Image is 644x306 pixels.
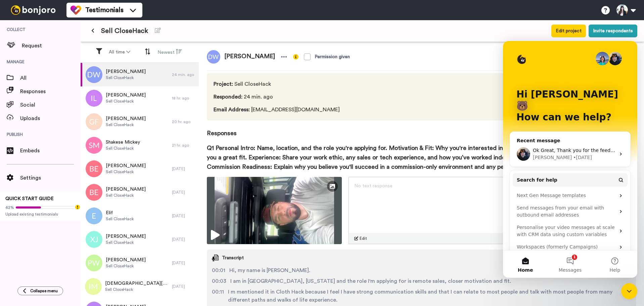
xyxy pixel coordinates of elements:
[106,139,140,146] span: Shakese Mickey
[106,115,146,122] span: [PERSON_NAME]
[106,146,140,151] span: Sell CloseHack
[10,180,125,200] div: Personalise your video messages at scale with CRM data using custom variables
[86,66,102,83] img: dw.png
[354,184,393,188] span: No text response
[86,207,102,224] img: e.png
[106,75,146,80] span: Sell CloseHack
[106,209,134,216] span: Elif
[551,25,586,37] button: Edit project
[228,288,631,304] span: I m mentioned it in Cloth Hack because I feel I have strong communication skills and that I can r...
[172,95,195,101] div: 18 hr. ago
[81,157,199,181] a: [PERSON_NAME]Sell CloseHack[DATE]
[86,231,102,248] img: xj.png
[106,122,146,127] span: Sell CloseHack
[172,72,195,77] div: 24 min. ago
[14,202,112,209] div: Workspaces (formerly Campaigns)
[105,280,169,287] span: [DEMOGRAPHIC_DATA][PERSON_NAME]
[75,204,81,210] div: Tooltip anchor
[207,50,220,64] img: dw.png
[86,90,102,107] img: il.png
[81,133,199,157] a: Shakese MickeySell CloseHack21 hr. ago
[30,288,58,294] span: Collapse menu
[212,277,226,285] span: 00:03
[106,92,146,99] span: [PERSON_NAME]
[14,163,112,178] div: Send messages from your email with outbound email addresses
[20,101,81,109] span: Social
[106,169,146,175] span: Sell CloseHack
[81,275,199,298] a: [DEMOGRAPHIC_DATA][PERSON_NAME]Sell CloseHack[DATE]
[212,288,224,304] span: 00:11
[172,190,195,195] div: [DATE]
[106,233,146,240] span: [PERSON_NAME]
[5,212,75,217] span: Upload existing testimonials
[214,80,342,88] span: Sell CloseHack
[105,46,134,58] button: All time
[71,5,81,15] img: tm-color.svg
[172,119,195,124] div: 20 hr. ago
[20,147,81,155] span: Embeds
[22,42,81,50] span: Request
[212,266,225,274] span: 00:01
[106,227,117,231] span: Help
[20,87,81,95] span: Responses
[207,143,630,171] span: Q1 Personal Intro: Name, location, and the role you're applying for. Motivation & Fit: Why you're...
[214,81,233,87] span: Project :
[86,113,102,130] img: gf.png
[8,5,58,15] img: bj-logo-header-white.svg
[81,86,199,110] a: [PERSON_NAME]Sell CloseHack18 hr. ago
[20,74,81,82] span: All
[81,204,199,228] a: ElifSell CloseHack[DATE]
[106,162,146,169] span: [PERSON_NAME]
[214,94,242,100] span: Responded :
[214,107,250,112] span: Email Address :
[10,132,125,146] button: Search for help
[172,260,195,266] div: [DATE]
[45,210,89,237] button: Messages
[212,255,219,261] img: transcript.svg
[101,26,148,36] span: Sell CloseHack
[81,181,199,204] a: [PERSON_NAME]Sell CloseHack[DATE]
[172,237,195,242] div: [DATE]
[214,106,342,114] span: [EMAIL_ADDRESS][DOMAIN_NAME]
[20,114,81,122] span: Uploads
[5,196,54,201] span: QUICK START GUIDE
[106,186,146,193] span: [PERSON_NAME]
[10,161,125,180] div: Send messages from your email with outbound email addresses
[81,228,199,251] a: [PERSON_NAME]Sell CloseHack[DATE]
[621,283,637,299] iframe: Intercom live chat
[81,63,199,86] a: [PERSON_NAME]Sell CloseHack24 min. ago
[10,148,125,161] div: Next Gen Message templates
[105,287,169,292] span: Sell CloseHack
[360,236,367,241] span: Edit
[5,205,14,210] span: 42%
[172,143,195,148] div: 21 hr. ago
[86,255,102,271] img: pw.png
[14,136,54,143] span: Search for help
[106,216,134,222] span: Sell CloseHack
[220,50,279,64] span: [PERSON_NAME]
[503,41,637,278] iframe: Intercom live chat
[207,177,342,244] img: ce2b4e8a-fad5-4db6-af1c-8ec3b6f5d5b9-thumbnail_full-1755027133.jpg
[222,255,244,261] span: Transcript
[17,286,63,295] button: Collapse menu
[56,227,79,231] span: Messages
[207,120,636,138] span: Responses
[90,210,134,237] button: Help
[86,184,102,201] img: be.png
[70,113,89,120] div: • [DATE]
[106,193,146,198] span: Sell CloseHack
[589,25,637,37] button: Invite respondents
[81,251,199,275] a: [PERSON_NAME]Sell CloseHack[DATE]
[85,278,102,295] img: im.png
[30,107,275,112] span: Ok Great, Thank you for the feedback. I will follow up with the team and let you know when I hear...
[14,151,112,158] div: Next Gen Message templates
